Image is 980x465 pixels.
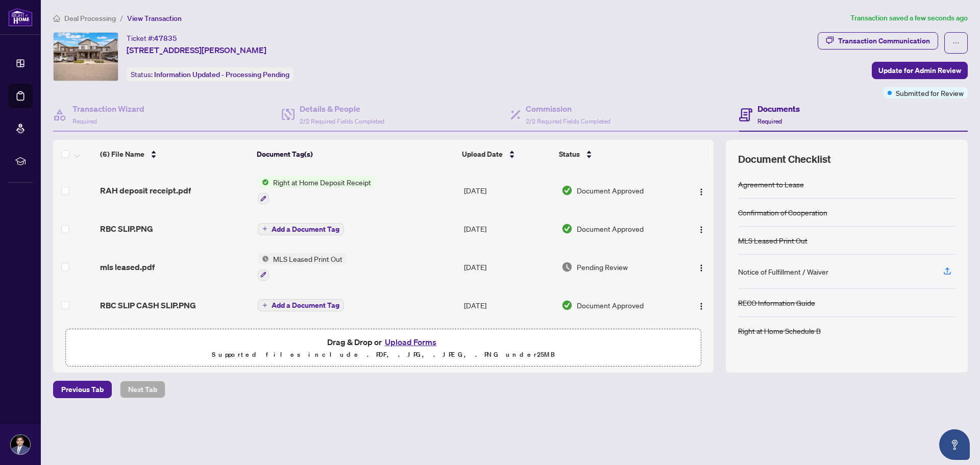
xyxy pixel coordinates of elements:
[61,381,104,398] span: Previous Tab
[697,188,705,196] img: Logo
[460,245,557,289] td: [DATE]
[561,185,573,196] img: Document Status
[72,349,695,361] p: Supported files include .PDF, .JPG, .JPEG, .PNG under 25 MB
[154,34,177,43] span: 47835
[460,289,557,322] td: [DATE]
[258,177,269,188] img: Status Icon
[300,117,384,125] span: 2/2 Required Fields Completed
[300,103,384,115] h4: Details & People
[382,335,439,349] button: Upload Forms
[561,300,573,311] img: Document Status
[738,207,827,218] div: Confirmation of Cooperation
[697,264,705,272] img: Logo
[561,261,573,273] img: Document Status
[258,222,344,235] button: Add a Document Tag
[100,223,153,235] span: RBC SLIP.PNG
[96,140,253,168] th: (6) File Name
[120,12,123,24] li: /
[127,32,177,44] div: Ticket #:
[100,261,155,273] span: mls leased.pdf
[154,70,289,79] span: Information Updated - Processing Pending
[269,177,375,188] span: Right at Home Deposit Receipt
[878,62,961,79] span: Update for Admin Review
[738,266,828,277] div: Notice of Fulfillment / Waiver
[838,33,930,49] div: Transaction Communication
[939,429,970,460] button: Open asap
[100,184,191,197] span: RAH deposit receipt.pdf
[460,322,557,365] td: [DATE]
[258,253,347,281] button: Status IconMLS Leased Print Out
[66,329,701,367] span: Drag & Drop orUpload FormsSupported files include .PDF, .JPG, .JPEG, .PNG under25MB
[818,32,938,50] button: Transaction Communication
[738,179,804,190] div: Agreement to Lease
[697,226,705,234] img: Logo
[757,103,800,115] h4: Documents
[258,253,269,264] img: Status Icon
[526,117,610,125] span: 2/2 Required Fields Completed
[64,14,116,23] span: Deal Processing
[952,39,960,46] span: ellipsis
[526,103,610,115] h4: Commission
[693,259,709,275] button: Logo
[738,152,831,166] span: Document Checklist
[258,223,344,235] button: Add a Document Tag
[72,117,97,125] span: Required
[577,185,644,196] span: Document Approved
[577,223,644,234] span: Document Approved
[53,381,112,398] button: Previous Tab
[693,297,709,313] button: Logo
[458,140,555,168] th: Upload Date
[872,62,968,79] button: Update for Admin Review
[100,149,144,160] span: (6) File Name
[127,67,293,81] div: Status:
[555,140,676,168] th: Status
[460,168,557,212] td: [DATE]
[693,221,709,237] button: Logo
[100,299,196,311] span: RBC SLIP CASH SLIP.PNG
[738,235,807,246] div: MLS Leased Print Out
[127,14,182,23] span: View Transaction
[460,212,557,245] td: [DATE]
[757,117,782,125] span: Required
[120,381,165,398] button: Next Tab
[850,12,968,24] article: Transaction saved a few seconds ago
[269,253,347,264] span: MLS Leased Print Out
[258,177,375,204] button: Status IconRight at Home Deposit Receipt
[693,182,709,199] button: Logo
[738,297,815,308] div: RECO Information Guide
[11,435,30,454] img: Profile Icon
[127,44,266,56] span: [STREET_ADDRESS][PERSON_NAME]
[54,33,118,81] img: IMG-W12304731_1.jpg
[327,335,439,349] span: Drag & Drop or
[272,302,339,309] span: Add a Document Tag
[253,140,457,168] th: Document Tag(s)
[258,299,344,311] button: Add a Document Tag
[577,300,644,311] span: Document Approved
[559,149,580,160] span: Status
[8,8,33,27] img: logo
[262,226,267,231] span: plus
[561,223,573,234] img: Document Status
[697,302,705,310] img: Logo
[262,303,267,308] span: plus
[53,15,60,22] span: home
[577,261,628,273] span: Pending Review
[896,87,964,99] span: Submitted for Review
[738,325,821,336] div: Right at Home Schedule B
[72,103,144,115] h4: Transaction Wizard
[462,149,503,160] span: Upload Date
[272,226,339,233] span: Add a Document Tag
